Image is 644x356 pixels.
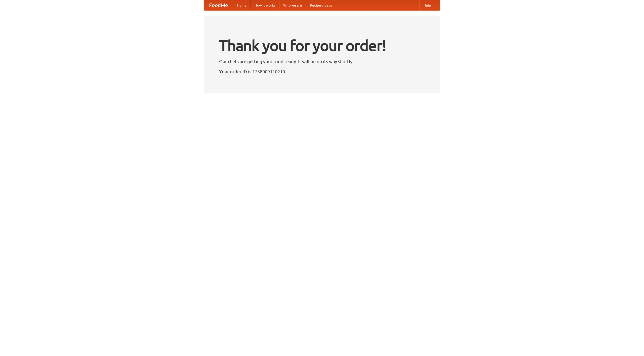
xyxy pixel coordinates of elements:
h1: Thank you for your order! [219,33,425,58]
a: Home [233,0,251,10]
a: How it works [251,0,279,10]
p: Our chefs are getting your food ready. It will be on its way shortly. [219,58,425,65]
a: Help [419,0,435,10]
a: Who we are [279,0,306,10]
a: Recipe videos [306,0,336,10]
p: Your order ID is 1758009110210. [219,68,425,75]
a: FoodMe [204,0,233,10]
